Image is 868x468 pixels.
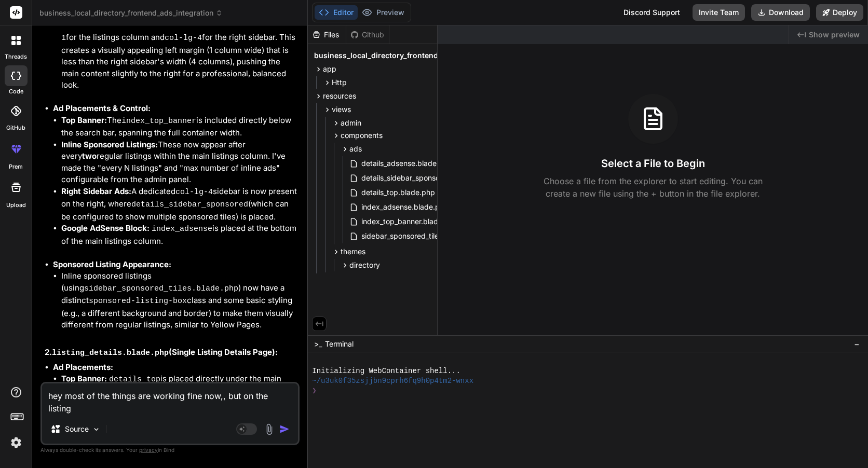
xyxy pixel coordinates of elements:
[312,386,317,396] span: ❯
[314,50,498,61] span: business_local_directory_frontend_ads_integration
[6,123,25,132] label: GitHub
[617,4,686,21] div: Discord Support
[279,424,290,434] img: icon
[89,297,187,306] code: sponsored-listing-box
[42,383,298,415] textarea: hey most of the things are working fine now,, but on the listing
[349,144,362,154] span: ads
[61,374,107,383] strong: Top Banner:
[693,4,745,21] button: Invite Team
[360,157,453,170] span: details_adsense.blade.php
[39,8,223,18] span: business_local_directory_frontend_ads_integration
[61,186,297,223] li: A dedicated sidebar is now present on the right, where (which can be configured to show multiple ...
[61,373,297,397] li: is placed directly under the main header section.
[325,339,354,349] span: Terminal
[537,175,769,200] p: Choose a file from the explorer to start editing. You can create a new file using the + button in...
[82,151,97,161] strong: two
[816,4,863,21] button: Deploy
[341,118,361,128] span: admin
[92,425,101,434] img: Pick Models
[61,115,297,139] li: The is included directly below the search bar, spanning the full container width.
[9,87,23,96] label: code
[53,362,113,372] strong: Ad Placements:
[84,284,238,293] code: sidebar_sponsored_tiles.blade.php
[61,115,107,125] strong: Top Banner:
[7,434,25,451] img: settings
[601,156,705,171] h3: Select a File to Begin
[332,77,347,88] span: Http
[52,349,169,357] code: listing_details.blade.php
[323,64,336,74] span: app
[61,186,131,196] strong: Right Sidebar Ads:
[308,30,346,40] div: Files
[152,225,212,233] code: index_adsense
[360,172,489,184] span: details_sidebar_sponsored.blade.php
[40,445,300,455] p: Always double-check its answers. Your in Bind
[360,186,436,199] span: details_top.blade.php
[854,339,860,349] span: −
[809,30,860,40] span: Show preview
[751,4,810,21] button: Download
[139,447,158,453] span: privacy
[65,424,89,434] p: Source
[61,270,297,331] li: Inline sponsored listings (using ) now have a distinct class and some basic styling (e.g., a diff...
[109,375,160,384] code: details_top
[121,117,196,126] code: index_top_banner
[852,336,862,352] button: −
[5,52,27,61] label: threads
[9,162,23,171] label: prem
[312,366,460,376] span: Initializing WebContainer shell...
[315,5,358,20] button: Editor
[61,139,297,186] li: These now appear after every regular listings within the main listings column. I've made the "eve...
[360,201,450,213] span: index_adsense.blade.php
[131,200,248,209] code: details_sidebar_sponsored
[341,130,383,141] span: components
[61,223,150,233] strong: Google AdSense Block:
[61,223,297,247] li: is placed at the bottom of the main listings column.
[323,91,356,101] span: resources
[61,140,158,149] strong: Inline Sponsored Listings:
[6,201,26,210] label: Upload
[175,188,213,197] code: col-lg-4
[61,7,297,91] li: The main content area (listings + right sidebar) is now structured within a and uses for the list...
[314,339,322,349] span: >_
[53,259,171,269] strong: Sponsored Listing Appearance:
[360,230,480,242] span: sidebar_sponsored_tiles.blade.php
[165,34,202,43] code: col-lg-4
[45,347,278,357] strong: 2. (Single Listing Details Page):
[341,246,365,257] span: themes
[358,5,409,20] button: Preview
[360,215,459,228] span: index_top_banner.blade.php
[263,423,275,435] img: attachment
[53,103,151,113] strong: Ad Placements & Control:
[332,104,351,115] span: views
[312,376,473,386] span: ~/u3uk0f35zsjjbn9cprh6fq9h0p4tm2-wnxx
[349,260,380,270] span: directory
[346,30,389,40] div: Github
